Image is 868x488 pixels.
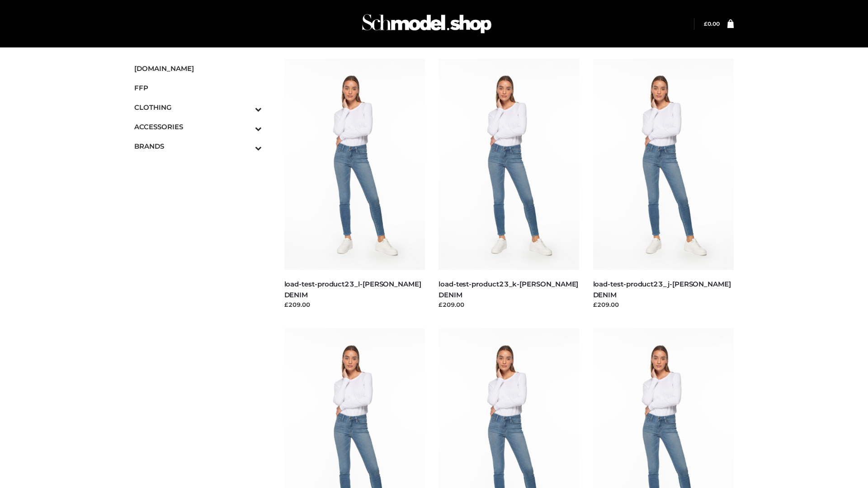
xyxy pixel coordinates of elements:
span: £ [704,20,708,27]
a: BRANDSToggle Submenu [134,136,262,156]
a: FFP [134,78,262,98]
span: FFP [134,83,262,93]
bdi: 0.00 [704,20,720,27]
button: Toggle Submenu [230,98,262,117]
button: Toggle Submenu [230,136,262,156]
div: £209.00 [439,300,580,309]
span: BRANDS [134,141,262,151]
button: Toggle Submenu [230,117,262,136]
a: ACCESSORIESToggle Submenu [134,117,262,136]
a: load-test-product23_j-[PERSON_NAME] DENIM [593,280,731,299]
img: Schmodel Admin 964 [359,6,495,42]
div: £209.00 [284,300,425,309]
a: load-test-product23_l-[PERSON_NAME] DENIM [284,280,421,299]
a: CLOTHINGToggle Submenu [134,98,262,117]
a: load-test-product23_k-[PERSON_NAME] DENIM [439,280,578,299]
span: [DOMAIN_NAME] [134,63,262,74]
div: £209.00 [593,300,734,309]
a: [DOMAIN_NAME] [134,59,262,78]
a: £0.00 [704,20,720,27]
span: ACCESSORIES [134,122,262,132]
span: CLOTHING [134,102,262,113]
